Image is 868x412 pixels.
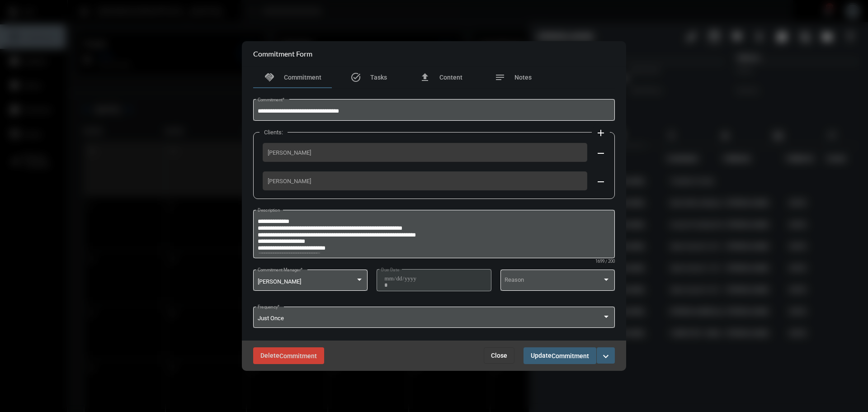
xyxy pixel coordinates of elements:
label: Clients: [259,129,288,136]
h2: Commitment Form [253,49,312,58]
button: Close [484,347,514,364]
span: [PERSON_NAME] [268,149,582,156]
span: Tasks [370,74,387,81]
span: [PERSON_NAME] [258,278,301,285]
span: Update [531,352,589,359]
mat-icon: handshake [264,72,275,83]
mat-icon: notes [495,72,505,83]
span: Delete [260,352,317,359]
mat-icon: task_alt [350,72,361,83]
mat-icon: file_upload [420,72,430,83]
span: Commitment [284,74,321,81]
mat-hint: 1699 / 200 [595,259,615,264]
span: [PERSON_NAME] [268,178,582,185]
span: Commitment [279,352,317,360]
span: Commitment [552,352,589,360]
button: UpdateCommitment [524,347,596,364]
button: DeleteCommitment [253,347,324,364]
mat-icon: expand_more [600,351,611,362]
span: Close [491,352,507,359]
mat-icon: remove [595,148,606,159]
span: Just Once [258,315,284,322]
mat-icon: remove [595,176,606,187]
span: Notes [514,74,532,81]
span: Content [439,74,462,81]
mat-icon: add [595,128,606,138]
